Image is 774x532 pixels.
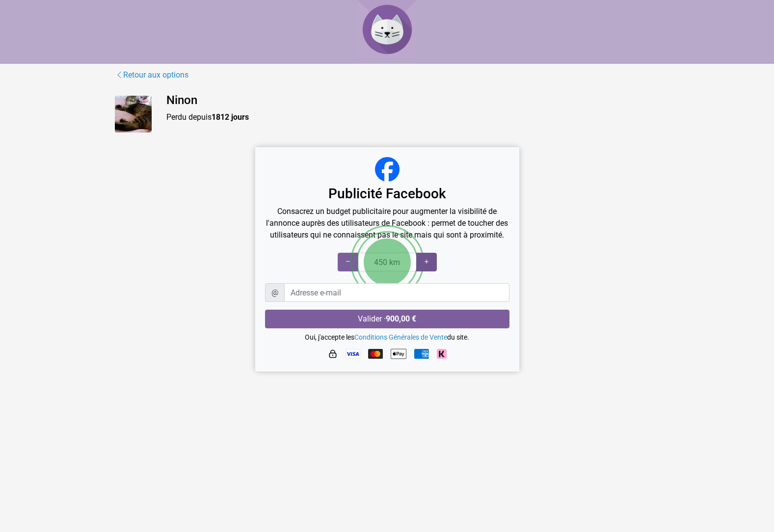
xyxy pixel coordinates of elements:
[368,349,383,359] img: Mastercard
[265,283,285,302] span: @
[212,112,249,122] strong: 1812 jours
[414,349,429,359] img: American Express
[328,349,338,359] img: HTTPS : paiement sécurisé
[265,186,509,202] h3: Publicité Facebook
[166,93,660,107] h4: Ninon
[437,349,447,359] img: Klarna
[386,314,416,323] strong: 900,00 €
[265,310,509,328] button: Valider ·900,00 €
[115,69,189,81] a: Retour aux options
[391,346,406,362] img: Apple Pay
[354,333,447,341] a: Conditions Générales de Vente
[166,111,660,123] p: Perdu depuis
[265,206,509,241] p: Consacrez un budget publicitaire pour augmenter la visibilité de l'annonce auprès des utilisateur...
[346,349,360,359] img: Visa
[284,283,509,302] input: Adresse e-mail
[305,333,469,341] small: Oui, j'accepte les du site.
[375,157,400,182] img: facebook_logo_320x320.png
